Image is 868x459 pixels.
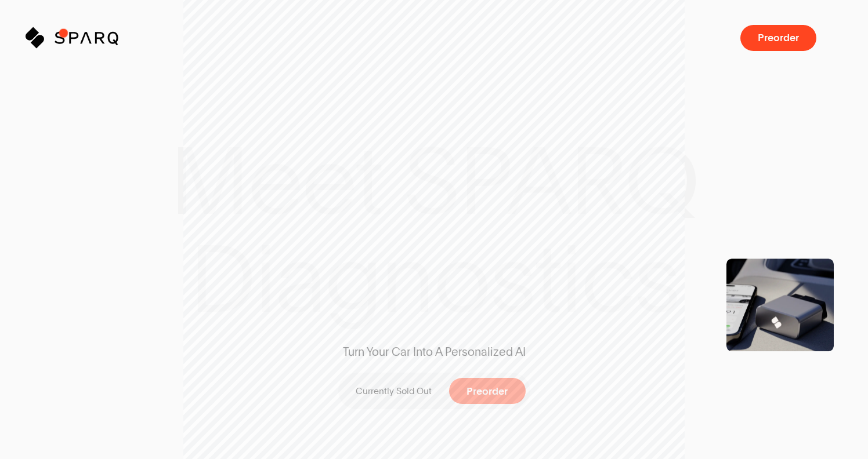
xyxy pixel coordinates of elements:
span: Preorder [466,386,508,396]
img: SPARQ app open in an iPhone on the Table [34,147,142,308]
span: Preorder [758,32,799,43]
p: Currently Sold Out [356,385,432,397]
span: Turn Your Car Into A Personalized AI [343,344,526,360]
img: Product Shot of a SPARQ Diagnostics Device [726,258,834,351]
img: SPARQ Diagnostics being inserting into an OBD Port [588,150,696,310]
span: Turn Your Car Into A Personalized AI [321,344,547,360]
button: Preorder a SPARQ Diagnostics Device [740,25,816,52]
img: Range Rover Scenic Shot [173,289,280,450]
button: Preorder [449,378,525,405]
